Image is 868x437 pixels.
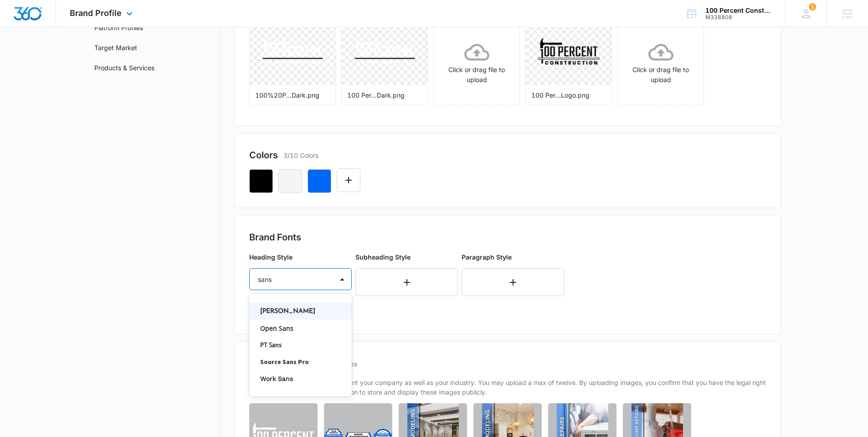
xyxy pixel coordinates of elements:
div: Click or drag file to upload [434,40,519,85]
p: Paragraph Style [462,252,564,262]
button: Remove [308,169,331,193]
p: Subheading Style [355,252,458,262]
button: Remove [278,169,302,193]
span: Click or drag file to upload [434,19,519,105]
div: notifications count [809,3,816,10]
div: account name [705,7,772,14]
p: Source Sans Pro [260,357,339,367]
a: Target Market [94,43,137,52]
p: Open Sans [260,323,339,333]
a: Platform Profiles [94,23,143,32]
button: Remove [249,169,273,193]
p: [PERSON_NAME] [260,307,339,316]
p: 100 Per...Dark.png [347,90,422,100]
button: Edit Color [337,168,360,192]
a: Products & Services [94,63,154,73]
div: Click or drag file to upload [618,40,704,85]
p: PT Sans [260,340,339,350]
p: Work Sans [260,374,339,384]
span: Brand Profile [70,8,122,18]
img: User uploaded logo [537,34,601,70]
div: account id [705,14,772,21]
span: Click or drag file to upload [618,19,704,105]
p: 100 Per...Logo.png [531,90,606,100]
span: 1 [809,3,816,10]
img: User uploaded logo [261,34,325,70]
p: 3/10 Colors [283,151,318,160]
p: These generalized images represent your company as well as your industry. You may upload a max of... [249,378,766,397]
p: 100%20P...Dark.png [255,90,330,100]
h2: Colors [249,148,278,162]
img: User uploaded logo [353,34,417,70]
p: Heading Style [249,252,352,262]
h2: Brand Fonts [249,230,766,244]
